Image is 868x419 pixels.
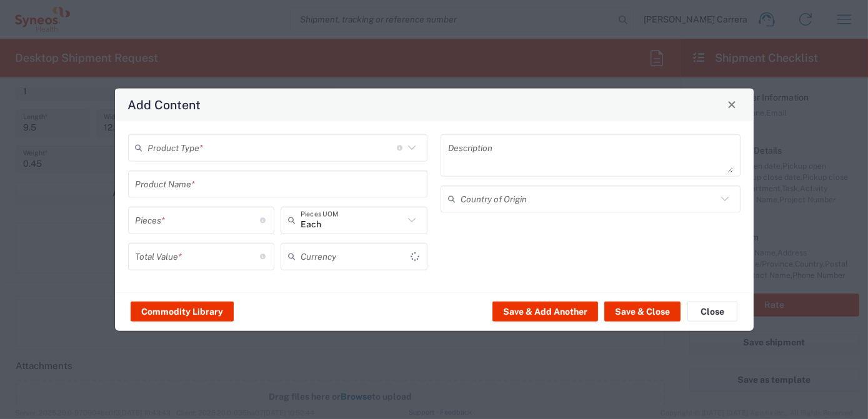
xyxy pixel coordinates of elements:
button: Commodity Library [131,302,234,322]
button: Close [723,96,741,113]
button: Close [687,302,737,322]
button: Save & Add Another [492,302,598,322]
button: Save & Close [604,302,681,322]
h4: Add Content [127,96,201,114]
